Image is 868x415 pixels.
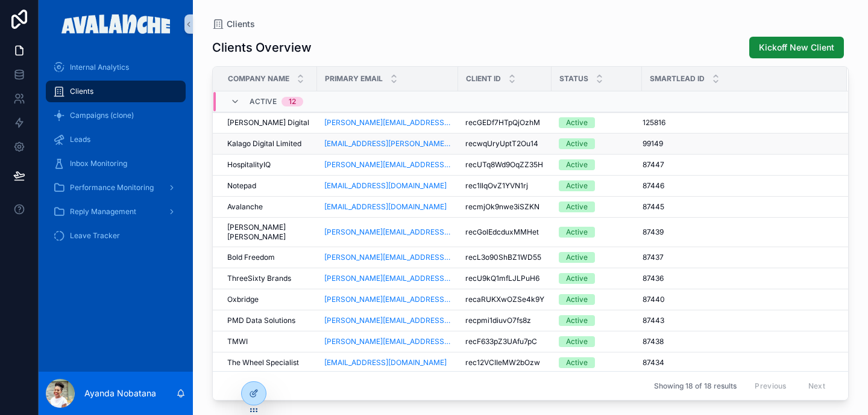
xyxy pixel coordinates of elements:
[227,358,299,367] span: The Wheel Specialist
[643,316,832,325] a: 87443
[559,357,635,368] a: Active
[84,387,156,399] p: Ayanda Nobatana
[559,273,635,284] a: Active
[324,295,451,304] a: [PERSON_NAME][EMAIL_ADDRESS][PERSON_NAME][DOMAIN_NAME]
[212,18,255,30] a: Clients
[46,81,186,102] a: Clients
[643,316,664,325] span: 87443
[324,160,451,170] a: [PERSON_NAME][EMAIL_ADDRESS][PERSON_NAME][DOMAIN_NAME]
[70,87,93,96] span: Clients
[643,274,664,283] span: 87436
[324,316,451,325] a: [PERSON_NAME][EMAIL_ADDRESS][DOMAIN_NAME]
[465,118,540,128] span: recGEDf7HTpQjOzhM
[759,41,834,54] span: Kickoff New Client
[566,180,588,191] div: Active
[227,18,255,30] span: Clients
[324,337,451,346] a: [PERSON_NAME][EMAIL_ADDRESS][DOMAIN_NAME]
[227,316,295,325] span: PMD Data Solutions
[643,253,832,262] a: 87437
[227,295,310,304] a: Oxbridge
[643,295,832,304] a: 87440
[227,139,301,149] span: Kalago Digital Limited
[643,139,663,149] span: 99149
[46,225,186,247] a: Leave Tracker
[227,316,310,325] a: PMD Data Solutions
[227,139,310,149] a: Kalago Digital Limited
[566,252,588,263] div: Active
[643,160,664,170] span: 87447
[227,337,310,346] a: TMWI
[465,253,544,262] a: recL3o90ShBZ1WD55
[70,183,154,192] span: Performance Monitoring
[324,227,451,237] a: [PERSON_NAME][EMAIL_ADDRESS][PERSON_NAME][PERSON_NAME][DOMAIN_NAME]
[465,227,539,237] span: recGolEdcduxMMHet
[566,315,588,326] div: Active
[559,138,635,149] a: Active
[39,48,193,262] div: scrollable content
[465,181,544,191] a: rec1IlqOvZ1YVN1rj
[465,274,544,283] a: recU9kQ1mfLJLPuH6
[227,118,310,128] a: [PERSON_NAME] Digital
[465,358,540,367] span: rec12VCIIeMW2bOzw
[465,337,537,346] span: recF633pZ3UAfu7pC
[227,253,275,262] span: Bold Freedom
[643,139,832,149] a: 99149
[566,357,588,368] div: Active
[227,337,248,346] span: TMWI
[46,153,186,174] a: Inbox Monitoring
[70,63,129,72] span: Internal Analytics
[46,57,186,78] a: Internal Analytics
[559,315,635,326] a: Active
[643,181,832,191] a: 87446
[566,138,588,149] div: Active
[465,295,544,304] a: recaRUKXwOZSe4k9Y
[250,97,277,106] span: Active
[227,181,256,191] span: Notepad
[289,97,296,106] div: 12
[324,181,451,191] a: [EMAIL_ADDRESS][DOMAIN_NAME]
[465,274,539,283] span: recU9kQ1mfLJLPuH6
[227,160,271,170] span: HospitalityIQ
[465,202,539,212] span: recmjOk9nwe3iSZKN
[643,358,664,367] span: 87434
[559,180,635,191] a: Active
[643,358,832,367] a: 87434
[46,105,186,126] a: Campaigns (clone)
[465,316,531,325] span: recpmi1diuvO7fs8z
[643,253,664,262] span: 87437
[643,202,664,212] span: 87445
[559,336,635,347] a: Active
[643,337,664,346] span: 87438
[227,118,309,128] span: [PERSON_NAME] Digital
[559,294,635,305] a: Active
[46,129,186,150] a: Leads
[324,202,447,212] a: [EMAIL_ADDRESS][DOMAIN_NAME]
[227,181,310,191] a: Notepad
[465,181,528,191] span: rec1IlqOvZ1YVN1rj
[324,274,451,283] a: [PERSON_NAME][EMAIL_ADDRESS][DOMAIN_NAME]
[465,253,541,262] span: recL3o90ShBZ1WD55
[643,227,832,237] a: 87439
[227,274,310,283] a: ThreeSixty Brands
[465,118,544,128] a: recGEDf7HTpQjOzhM
[643,118,665,128] span: 125816
[61,14,171,34] img: App logo
[324,253,451,262] a: [PERSON_NAME][EMAIL_ADDRESS][DOMAIN_NAME]
[650,74,705,84] span: Smartlead ID
[749,37,844,58] button: Kickoff New Client
[465,160,543,170] span: recUTq8Wd9OqZZ35H
[324,118,451,128] a: [PERSON_NAME][EMAIL_ADDRESS][DOMAIN_NAME]
[465,139,544,149] a: recwqUryUptT2Ou14
[227,160,310,170] a: HospitalityIQ
[466,74,501,84] span: Client ID
[465,358,544,367] a: rec12VCIIeMW2bOzw
[643,181,664,191] span: 87446
[227,358,310,367] a: The Wheel Specialist
[227,223,310,242] a: [PERSON_NAME] [PERSON_NAME]
[465,139,538,149] span: recwqUryUptT2Ou14
[324,181,447,191] a: [EMAIL_ADDRESS][DOMAIN_NAME]
[559,201,635,212] a: Active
